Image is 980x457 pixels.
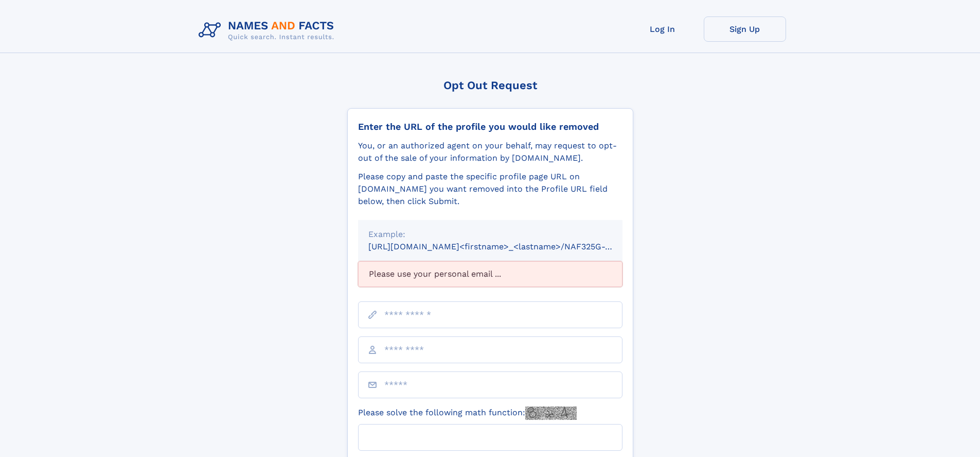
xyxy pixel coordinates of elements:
div: Example: [368,228,612,241]
div: You, or an authorized agent on your behalf, may request to opt-out of the sale of your informatio... [358,140,622,164]
div: Opt Out Request [347,79,633,92]
small: [URL][DOMAIN_NAME]<firstname>_<lastname>/NAF325G-xxxxxxxx [368,242,642,251]
a: Sign Up [704,16,786,42]
div: Please use your personal email ... [358,261,622,287]
div: Enter the URL of the profile you would like removed [358,121,622,132]
div: Please copy and paste the specific profile page URL on [DOMAIN_NAME] you want removed into the Pr... [358,171,622,208]
img: Logo Names and Facts [194,16,343,44]
a: Log In [621,16,704,42]
label: Please solve the following math function: [358,407,577,420]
